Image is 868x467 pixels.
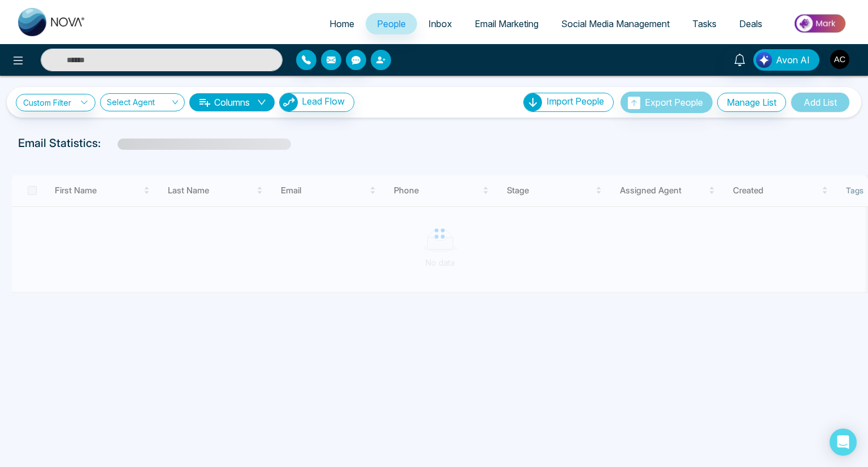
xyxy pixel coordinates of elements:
button: Columnsdown [189,93,275,111]
a: Tasks [681,13,728,34]
img: Market-place.gif [779,11,861,36]
div: Open Intercom Messenger [830,429,857,456]
img: Lead Flow [756,52,772,68]
a: Custom Filter [16,94,96,111]
a: Lead FlowLead Flow [275,93,354,112]
img: User Avatar [830,50,849,69]
span: Deals [739,18,762,29]
span: People [377,18,406,29]
span: Avon AI [776,53,810,67]
span: Import People [546,96,604,107]
a: People [366,13,417,34]
p: Email Statistics: [18,135,101,152]
a: Social Media Management [550,13,681,34]
button: Export People [620,92,713,113]
span: Social Media Management [561,18,670,29]
a: Home [318,13,366,34]
span: Export People [645,97,703,108]
span: Tasks [692,18,717,29]
button: Avon AI [753,49,819,71]
span: Lead Flow [302,96,345,107]
a: Deals [728,13,774,34]
img: Lead Flow [280,93,298,111]
span: Email Marketing [475,18,539,29]
span: down [257,98,266,107]
img: Nova CRM Logo [18,8,86,36]
span: Home [329,18,354,29]
a: Inbox [417,13,463,34]
button: Manage List [717,93,786,112]
span: Inbox [428,18,452,29]
a: Email Marketing [463,13,550,34]
button: Lead Flow [279,93,354,112]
